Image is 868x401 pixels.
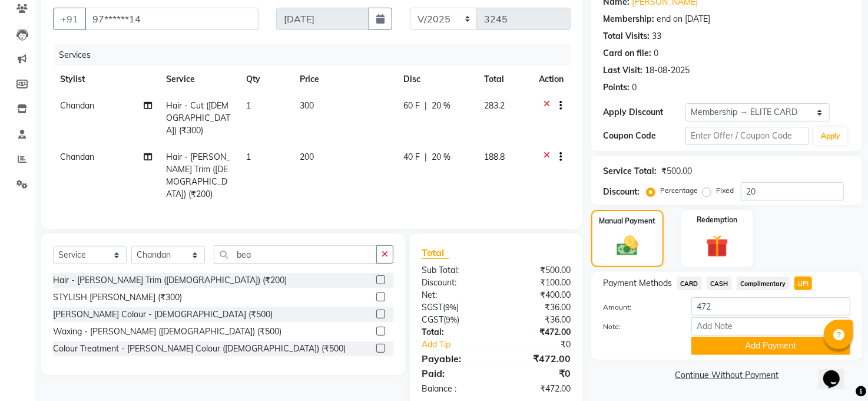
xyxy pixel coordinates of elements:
div: ₹0 [496,366,580,380]
span: CARD [677,277,702,290]
div: Balance : [413,383,496,395]
div: Membership: [603,13,654,25]
input: Add Note [691,317,850,336]
th: Qty [240,66,293,93]
th: Total [477,66,532,93]
div: Total: [413,326,496,338]
input: Amount [691,297,850,315]
label: Amount: [594,302,683,313]
div: ₹36.00 [496,314,580,326]
div: ₹0 [510,338,579,351]
span: Complimentary [737,277,790,290]
div: Hair - [PERSON_NAME] Trim ([DEMOGRAPHIC_DATA]) (₹200) [53,274,287,287]
img: _gift.svg [699,232,736,260]
label: Manual Payment [599,216,656,226]
span: | [425,151,427,163]
div: Points: [603,81,630,94]
input: Enter Offer / Coupon Code [685,127,809,145]
input: Search by Name/Mobile/Email/Code [85,8,259,30]
div: ₹500.00 [661,165,692,178]
th: Stylist [53,66,159,93]
span: 9% [445,303,456,312]
button: +91 [53,8,86,30]
div: ₹500.00 [496,264,580,277]
div: [PERSON_NAME] Colour - [DEMOGRAPHIC_DATA] (₹500) [53,308,273,321]
span: 188.8 [484,152,505,162]
div: 0 [654,47,658,60]
span: 300 [300,100,314,111]
div: Discount: [413,277,496,289]
div: Sub Total: [413,264,496,277]
th: Price [293,66,396,93]
span: 40 F [403,151,420,163]
span: CGST [422,314,443,325]
span: 200 [300,152,314,162]
div: ₹36.00 [496,301,580,314]
div: ₹472.00 [496,351,580,366]
span: Hair - Cut ([DEMOGRAPHIC_DATA]) (₹300) [166,100,230,136]
button: Apply [814,127,847,145]
label: Fixed [716,185,734,196]
span: 9% [446,315,457,324]
span: Payment Methods [603,277,672,290]
th: Action [532,66,571,93]
a: Continue Without Payment [594,369,860,382]
div: 18-08-2025 [645,64,690,77]
span: 20 % [432,151,450,163]
span: Hair - [PERSON_NAME] Trim ([DEMOGRAPHIC_DATA]) (₹200) [166,152,230,199]
img: _cash.svg [610,234,645,258]
div: Colour Treatment - [PERSON_NAME] Colour ([DEMOGRAPHIC_DATA]) (₹500) [53,343,346,355]
span: Chandan [60,152,94,162]
span: CASH [707,277,732,290]
span: 20 % [432,100,450,112]
label: Percentage [660,185,698,196]
span: 1 [247,100,251,111]
div: Waxing - [PERSON_NAME] ([DEMOGRAPHIC_DATA]) (₹500) [53,326,281,338]
div: ₹100.00 [496,277,580,289]
div: Payable: [413,351,496,366]
div: ( ) [413,314,496,326]
div: Total Visits: [603,30,650,42]
label: Redemption [697,215,737,225]
span: Chandan [60,100,94,111]
div: Service Total: [603,165,657,178]
th: Service [159,66,240,93]
div: Net: [413,289,496,301]
span: | [425,100,427,112]
div: Card on file: [603,47,651,60]
span: 1 [247,152,251,162]
div: Last Visit: [603,64,642,77]
div: end on [DATE] [657,13,710,25]
span: 283.2 [484,100,505,111]
th: Disc [396,66,477,93]
div: 33 [652,30,661,42]
div: ₹472.00 [496,326,580,338]
div: ( ) [413,301,496,314]
div: Coupon Code [603,130,685,142]
span: Total [422,246,449,259]
span: 60 F [403,100,420,112]
div: STYLISH [PERSON_NAME] (₹300) [53,291,182,304]
button: Add Payment [691,337,850,355]
div: Discount: [603,186,640,198]
div: ₹400.00 [496,289,580,301]
div: ₹472.00 [496,383,580,395]
div: 0 [632,81,637,94]
span: UPI [794,277,813,290]
a: Add Tip [413,338,510,351]
span: SGST [422,302,443,313]
input: Search or Scan [214,245,377,264]
iframe: chat widget [819,354,856,389]
label: Note: [594,321,683,332]
div: Apply Discount [603,106,685,119]
div: Paid: [413,366,496,380]
div: Services [54,44,579,66]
